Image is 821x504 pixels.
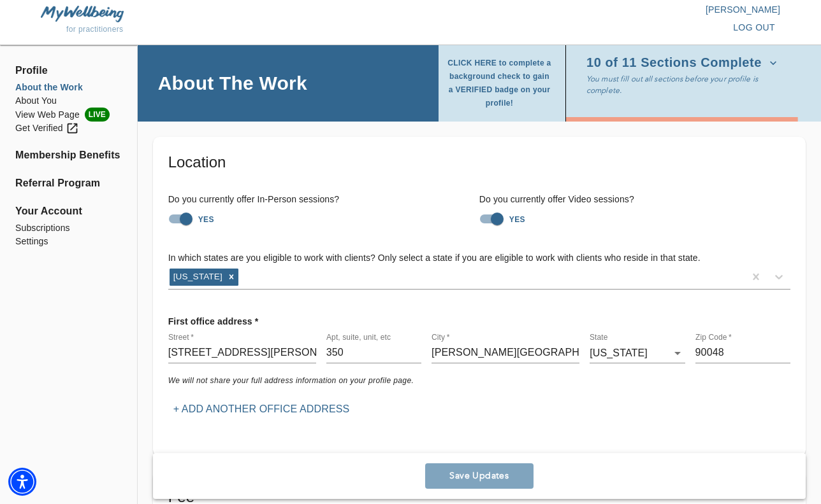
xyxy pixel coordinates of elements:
i: We will not share your full address information on your profile page. [168,376,414,385]
label: City [432,333,449,341]
p: + Add another office address [173,402,350,417]
p: You must fill out all sections before your profile is complete. [586,73,785,96]
img: MyWellbeing [41,6,124,22]
a: Referral Program [15,176,122,191]
button: log out [728,16,780,39]
button: CLICK HERE to complete a background check to gain a VERIFIED badge on your profile! [446,53,558,114]
a: Subscriptions [15,221,122,235]
a: Membership Benefits [15,148,122,163]
label: Zip Code [695,333,732,341]
strong: YES [509,215,525,224]
div: [US_STATE] [170,269,224,285]
h5: Location [168,152,790,172]
span: for practitioners [66,25,124,34]
span: Your Account [15,204,122,219]
span: Profile [15,63,122,78]
a: View Web PageLIVE [15,108,122,122]
div: Get Verified [15,122,79,135]
span: CLICK HERE to complete a background check to gain a VERIFIED badge on your profile! [446,57,553,110]
label: Apt, suite, unit, etc [326,333,391,341]
p: [PERSON_NAME] [410,3,780,16]
span: LIVE [85,108,110,122]
label: Street [168,333,194,341]
a: About the Work [15,81,122,94]
p: First office address * [168,310,259,333]
div: [US_STATE] [590,343,685,363]
button: + Add another office address [168,398,355,421]
div: Accessibility Menu [8,468,36,496]
h6: Do you currently offer Video sessions? [479,193,790,207]
h4: About The Work [158,71,307,95]
a: Settings [15,235,122,248]
button: 10 of 11 Sections Complete [586,53,782,73]
li: View Web Page [15,108,122,122]
span: log out [733,20,775,36]
span: 10 of 11 Sections Complete [586,57,777,69]
a: About You [15,94,122,108]
strong: YES [198,215,214,224]
a: Get Verified [15,122,122,135]
h6: Do you currently offer In-Person sessions? [168,193,479,207]
label: State [590,333,608,341]
h6: In which states are you eligible to work with clients? Only select a state if you are eligible to... [168,251,790,265]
